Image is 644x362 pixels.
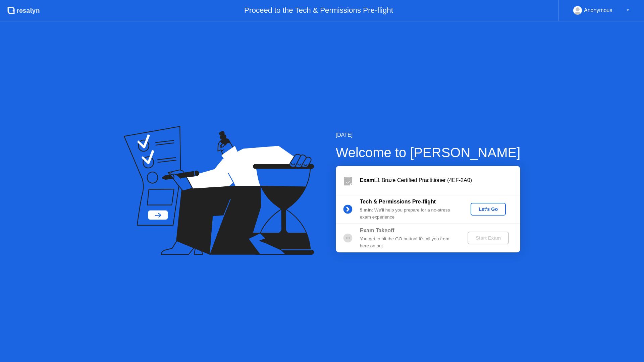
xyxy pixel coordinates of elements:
div: Welcome to [PERSON_NAME] [336,142,521,163]
b: 5 min [360,207,372,213]
div: ▼ [626,6,630,15]
div: L1 Braze Certified Practitioner (4EF-2A0) [360,176,520,184]
div: Let's Go [473,206,503,212]
button: Start Exam [468,232,509,244]
div: Anonymous [584,6,612,15]
button: Let's Go [471,203,506,216]
b: Exam [360,177,374,183]
b: Exam Takeoff [360,228,394,233]
div: : We’ll help you prepare for a no-stress exam experience [360,207,457,221]
div: You get to hit the GO button! It’s all you from here on out [360,236,457,249]
b: Tech & Permissions Pre-flight [360,199,436,204]
div: Start Exam [470,235,506,241]
div: [DATE] [336,131,521,139]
